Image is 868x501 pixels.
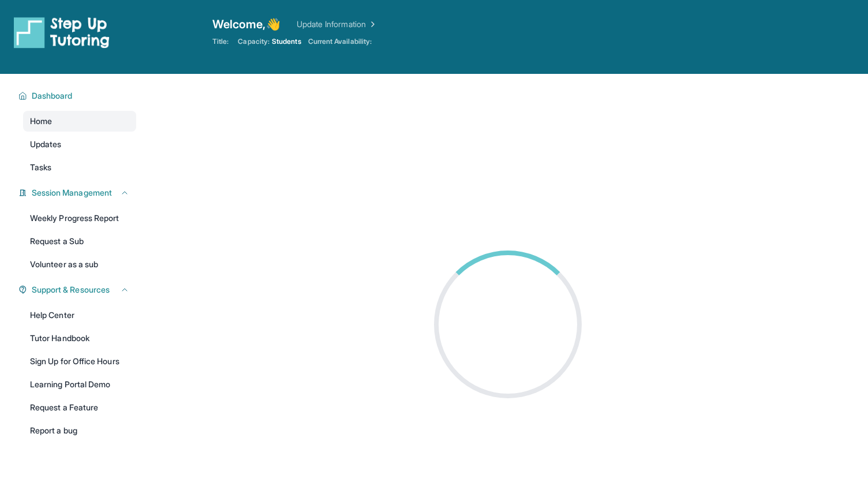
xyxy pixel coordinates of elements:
[308,37,372,46] span: Current Availability:
[23,374,136,395] a: Learning Portal Demo
[23,157,136,178] a: Tasks
[212,16,280,32] span: Welcome, 👋
[27,90,129,102] button: Dashboard
[272,37,301,46] span: Students
[23,351,136,372] a: Sign Up for Office Hours
[23,208,136,229] a: Weekly Progress Report
[366,18,377,30] img: Chevron Right
[23,134,136,155] a: Updates
[297,18,377,30] a: Update Information
[30,115,52,127] span: Home
[23,305,136,326] a: Help Center
[23,420,136,441] a: Report a bug
[23,111,136,132] a: Home
[32,187,112,199] span: Session Management
[23,231,136,252] a: Request a Sub
[27,187,129,199] button: Session Management
[23,328,136,349] a: Tutor Handbook
[212,37,229,46] span: Title:
[23,254,136,275] a: Volunteer as a sub
[30,162,51,173] span: Tasks
[32,284,110,296] span: Support & Resources
[14,16,110,48] img: logo
[23,397,136,418] a: Request a Feature
[238,37,270,46] span: Capacity:
[30,139,62,150] span: Updates
[32,90,73,102] span: Dashboard
[27,284,129,296] button: Support & Resources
